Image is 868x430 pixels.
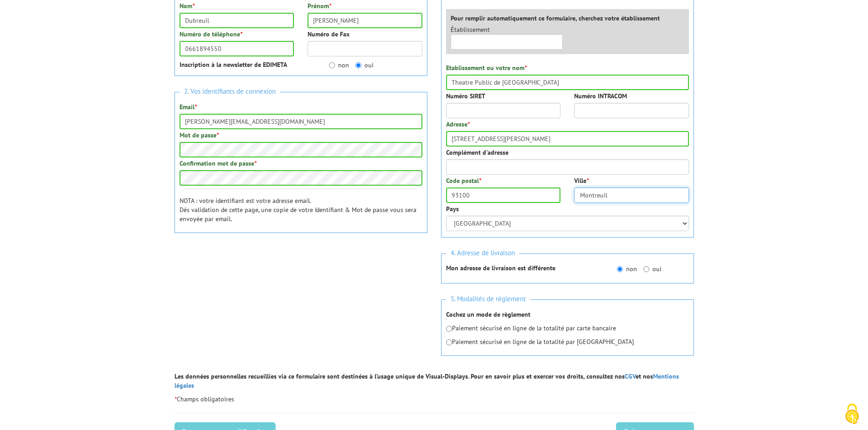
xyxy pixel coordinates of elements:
[308,30,349,39] label: Numéro de Fax
[446,293,530,305] span: 5. Modalités de règlement
[643,264,662,273] label: oui
[180,159,257,168] label: Confirmation mot de passe
[180,196,422,223] p: NOTA : votre identifiant est votre adresse email. Dès validation de cette page, une copie de votr...
[574,176,589,185] label: Ville
[355,62,361,68] input: oui
[180,102,197,111] label: Email
[446,264,555,272] strong: Mon adresse de livraison est différente
[446,176,481,185] label: Code postal
[446,63,527,72] label: Etablissement ou votre nom
[446,91,485,101] label: Numéro SIRET
[446,337,689,346] p: Paiement sécurisé en ligne de la totalité par [GEOGRAPHIC_DATA]
[180,30,242,39] label: Numéro de téléphone
[175,249,313,284] iframe: reCAPTCHA
[841,403,863,425] img: Cookies (fenêtre modale)
[643,266,649,272] input: oui
[446,120,470,129] label: Adresse
[446,310,530,319] strong: Cochez un mode de règlement
[180,131,219,140] label: Mot de passe
[836,399,868,430] button: Cookies (fenêtre modale)
[175,372,679,390] strong: Les données personnelles recueillies via ce formulaire sont destinées à l’usage unique de Visual-...
[446,247,519,259] span: 4. Adresse de livraison
[355,61,374,70] label: oui
[180,86,280,98] span: 2. Vos identifiants de connexion
[446,148,508,157] label: Complément d'adresse
[625,372,636,380] a: CGV
[175,372,679,390] a: Mentions légales
[329,61,349,70] label: non
[451,14,660,23] label: Pour remplir automatiquement ce formulaire, cherchez votre établissement
[446,204,459,213] label: Pays
[308,1,331,10] label: Prénom
[574,91,627,101] label: Numéro INTRACOM
[444,25,570,50] div: Établissement
[446,324,689,333] p: Paiement sécurisé en ligne de la totalité par carte bancaire
[617,266,623,272] input: non
[329,62,335,68] input: non
[180,1,195,10] label: Nom
[175,395,694,404] p: Champs obligatoires
[180,61,287,69] strong: Inscription à la newsletter de EDIMETA
[617,264,637,273] label: non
